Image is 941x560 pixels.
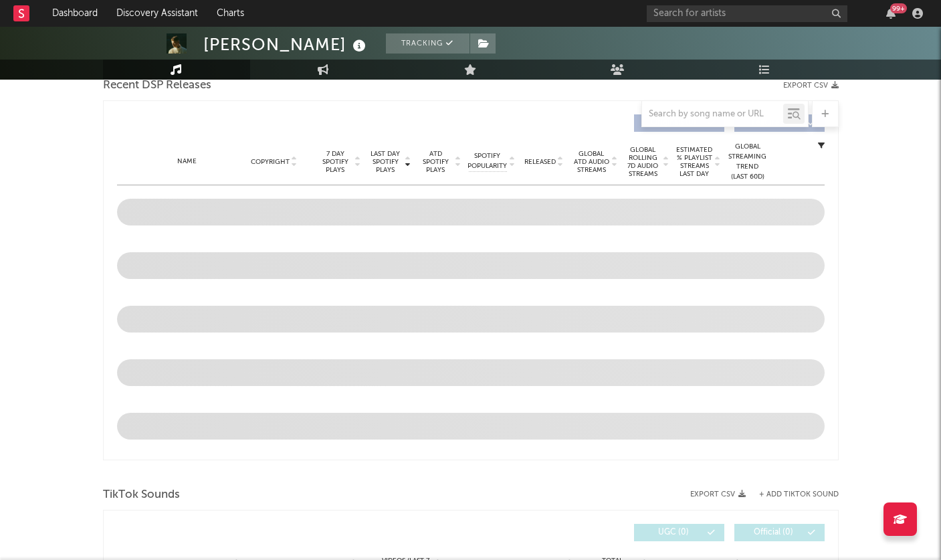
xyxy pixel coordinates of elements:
button: + Add TikTok Sound [759,491,839,498]
span: Recent DSP Releases [103,78,211,94]
button: Export CSV [783,82,839,90]
span: Last Day Spotify Plays [368,150,403,174]
span: Global Rolling 7D Audio Streams [625,146,661,178]
div: [PERSON_NAME] [203,33,369,56]
div: Name [144,157,231,167]
button: 99+ [886,8,896,19]
input: Search by song name or URL [642,109,783,120]
span: TikTok Sounds [103,487,180,503]
input: Search for artists [647,5,847,22]
button: + Add TikTok Sound [746,491,839,498]
span: ATD Spotify Plays [418,150,453,174]
span: Copyright [251,158,290,166]
span: Released [524,158,556,166]
span: UGC ( 0 ) [643,529,704,537]
div: 99 + [890,3,907,13]
button: Official(0) [734,524,825,541]
button: Export CSV [690,490,746,498]
button: Tracking [386,33,469,54]
div: Global Streaming Trend (Last 60D) [728,142,768,182]
span: Spotify Popularity [467,151,507,171]
span: Global ATD Audio Streams [573,150,610,174]
button: UGC(0) [634,524,724,541]
span: Official ( 0 ) [743,529,805,537]
span: Estimated % Playlist Streams Last Day [676,146,713,178]
span: 7 Day Spotify Plays [318,150,353,174]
